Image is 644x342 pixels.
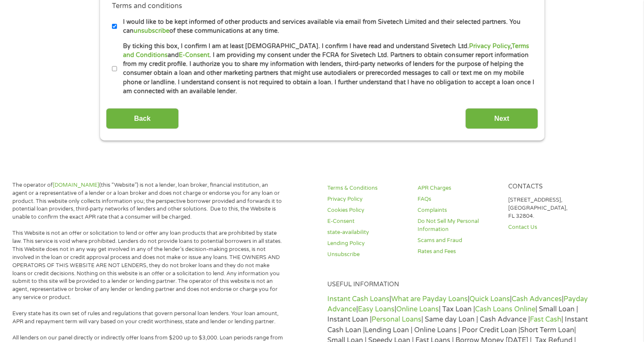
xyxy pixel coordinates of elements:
[469,295,510,303] a: Quick Loans
[372,315,421,324] a: Personal Loans
[418,237,498,245] a: Scams and Fraud
[418,248,498,256] a: Rates and Fees
[12,229,284,302] p: This Website is not an offer or solicitation to lend or offer any loan products that are prohibit...
[117,17,535,36] label: I would like to be kept informed of other products and services available via email from Sivetech...
[512,295,562,303] a: Cash Advances
[418,217,498,234] a: Do Not Sell My Personal Information
[327,217,407,225] a: E-Consent
[327,228,407,237] a: state-availability
[418,195,498,203] a: FAQs
[475,305,535,313] a: Cash Loans Online
[327,281,588,289] h4: Useful Information
[12,181,284,221] p: The operator of (this “Website”) is not a lender, loan broker, financial institution, an agent or...
[112,2,182,11] label: Terms and conditions
[53,182,99,188] a: [DOMAIN_NAME]
[508,196,588,220] p: [STREET_ADDRESS], [GEOGRAPHIC_DATA], FL 32804.
[123,43,529,59] a: Terms and Conditions
[396,305,439,313] a: Online Loans
[327,195,407,203] a: Privacy Policy
[358,305,395,313] a: Easy Loans
[327,251,407,259] a: Unsubscribe
[327,295,588,313] a: Payday Advance
[327,239,407,248] a: Lending Policy
[327,295,389,303] a: Instant Cash Loans
[12,310,284,326] p: Every state has its own set of rules and regulations that govern personal loan lenders. Your loan...
[327,206,407,214] a: Cookies Policy
[465,108,538,129] input: Next
[134,27,169,34] a: unsubscribe
[117,42,535,96] label: By ticking this box, I confirm I am at least [DEMOGRAPHIC_DATA]. I confirm I have read and unders...
[327,184,407,192] a: Terms & Conditions
[469,43,510,50] a: Privacy Policy
[530,315,561,324] a: Fast Cash
[106,108,179,129] input: Back
[508,223,588,231] a: Contact Us
[508,183,588,191] h4: Contacts
[391,295,468,303] a: What are Payday Loans
[179,51,209,59] a: E-Consent
[418,184,498,192] a: APR Charges
[418,206,498,214] a: Complaints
